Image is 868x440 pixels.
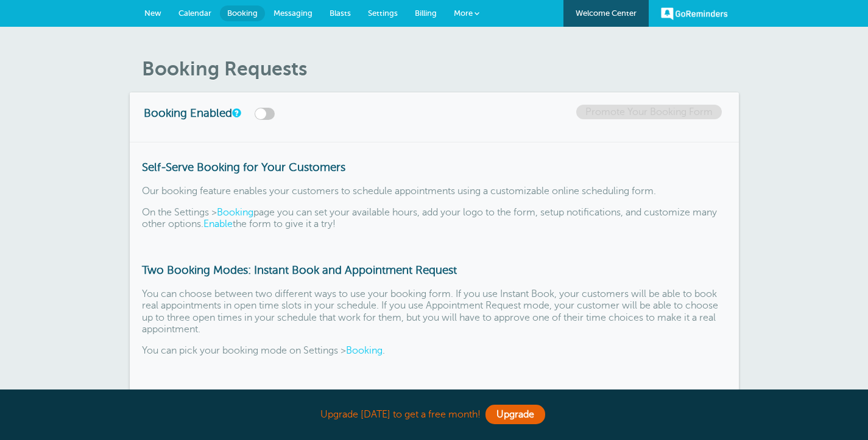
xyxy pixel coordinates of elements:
p: On the Settings > page you can set your available hours, add your logo to the form, setup notific... [142,207,727,230]
div: Upgrade [DATE] to get a free month! [130,402,739,428]
a: Booking [220,5,265,21]
h3: Self-Serve Booking for Your Customers [142,161,727,174]
span: New [144,9,161,18]
p: You can pick your booking mode on Settings > . [142,345,727,357]
a: Booking [346,345,383,356]
span: Calendar [178,9,211,18]
span: Blasts [330,9,351,18]
a: Promote Your Booking Form [576,105,722,119]
a: This switch turns your online booking form on or off. [232,109,239,117]
p: You can choose between two different ways to use your booking form. If you use Instant Book, your... [142,288,727,335]
span: Billing [415,9,437,18]
span: Messaging [273,9,312,18]
a: Upgrade [485,405,545,424]
span: Settings [368,9,398,18]
h1: Booking Requests [142,57,739,80]
a: Booking [217,207,253,218]
span: More [454,9,473,18]
p: Our booking feature enables your customers to schedule appointments using a customizable online s... [142,186,727,197]
h3: Booking Enabled [144,105,326,120]
a: Enable [203,218,233,229]
h3: Two Booking Modes: Instant Book and Appointment Request [142,264,727,277]
span: Booking [227,9,258,18]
